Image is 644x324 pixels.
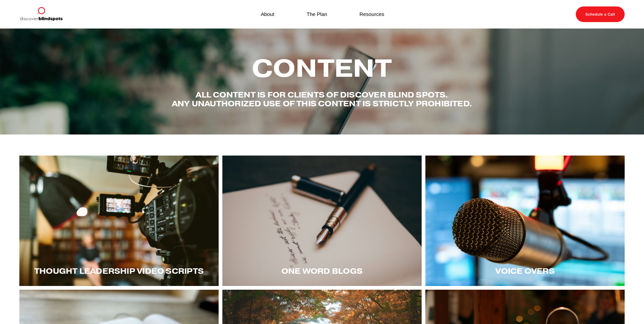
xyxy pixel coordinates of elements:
[307,10,327,19] a: The Plan
[281,266,363,276] span: One word blogs
[171,90,472,108] h4: All content is for Clients of Discover Blind spots. Any unauthorized use of this content is stric...
[576,6,625,22] a: Schedule a Call
[171,55,472,82] h2: Content
[34,266,204,276] span: Thought LEadership Video Scripts
[261,10,274,19] a: About
[495,266,554,276] span: Voice Overs
[360,10,384,19] a: Resources
[19,6,63,22] img: Discover Blind Spots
